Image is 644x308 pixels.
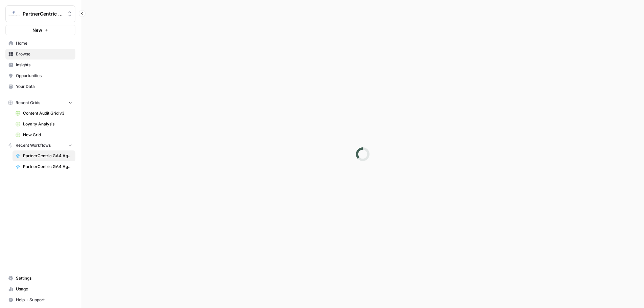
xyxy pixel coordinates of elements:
span: PartnerCentric GA4 Agent - [DATE] -Leads - SQLs [23,164,72,170]
span: New [32,27,42,33]
button: Workspace: PartnerCentric Sales Tools [5,5,75,22]
a: Your Data [5,81,75,92]
span: PartnerCentric Sales Tools [23,10,64,17]
span: PartnerCentric GA4 Agent [23,153,72,159]
span: Content Audit Grid v3 [23,110,72,116]
span: Recent Workflows [16,142,51,148]
span: Settings [16,275,72,281]
button: Help + Support [5,294,75,305]
span: Your Data [16,84,72,90]
a: PartnerCentric GA4 Agent [13,150,75,161]
span: Usage [16,286,72,292]
a: Content Audit Grid v3 [13,108,75,119]
a: Loyalty Analysis [13,119,75,129]
span: Loyalty Analysis [23,121,72,127]
a: PartnerCentric GA4 Agent - [DATE] -Leads - SQLs [13,161,75,172]
a: Insights [5,60,75,70]
a: Opportunities [5,70,75,81]
button: New [5,25,75,35]
span: Browse [16,51,72,57]
span: New Grid [23,132,72,138]
a: Home [5,38,75,49]
span: Recent Grids [16,100,40,106]
span: Help + Support [16,297,72,303]
button: Recent Grids [5,98,75,108]
button: Recent Workflows [5,140,75,150]
span: Opportunities [16,73,72,79]
img: PartnerCentric Sales Tools Logo [8,8,20,20]
a: New Grid [13,129,75,140]
span: Home [16,40,72,46]
span: Insights [16,62,72,68]
a: Browse [5,49,75,60]
a: Settings [5,273,75,284]
a: Usage [5,284,75,294]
